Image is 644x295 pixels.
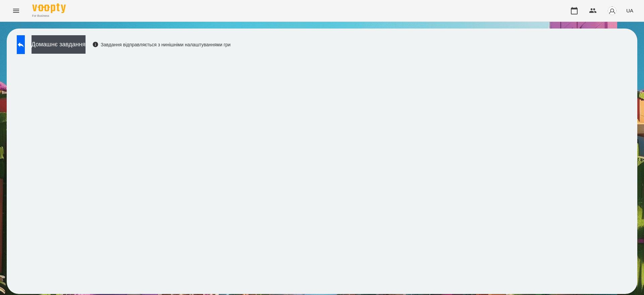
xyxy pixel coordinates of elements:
[32,3,66,13] img: Voopty Logo
[607,6,617,15] img: avatar_s.png
[8,3,24,19] button: Menu
[92,41,231,48] div: Завдання відправляється з нинішніми налаштуваннями гри
[32,14,66,18] span: For Business
[624,4,636,17] button: UA
[32,35,86,54] button: Домашнє завдання
[626,7,633,14] span: UA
